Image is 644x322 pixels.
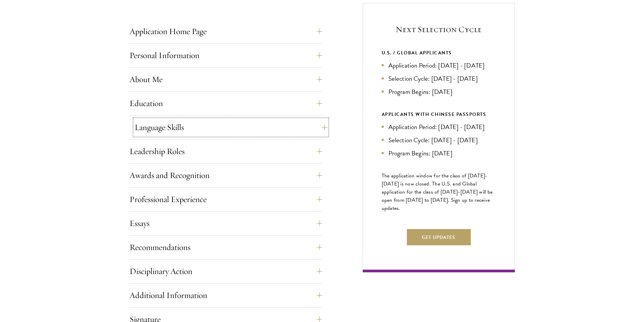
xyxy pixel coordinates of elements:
[382,49,496,57] div: U.S. / GLOBAL APPLICANTS
[129,71,322,88] button: About Me
[382,148,496,158] li: Program Begins: [DATE]
[382,87,496,97] li: Program Begins: [DATE]
[129,47,322,64] button: Personal Information
[129,143,322,159] button: Leadership Roles
[382,135,496,145] li: Selection Cycle: [DATE] - [DATE]
[382,60,496,70] li: Application Period: [DATE] - [DATE]
[129,23,322,40] button: Application Home Page
[382,122,496,132] li: Application Period: [DATE] - [DATE]
[135,119,327,135] button: Language Skills
[382,24,496,35] h5: Next Selection Cycle
[129,215,322,231] button: Essays
[129,263,322,279] button: Disciplinary Action
[129,191,322,207] button: Professional Experience
[382,110,496,119] div: APPLICANTS WITH CHINESE PASSPORTS
[129,95,322,112] button: Education
[129,239,322,255] button: Recommendations
[407,229,471,245] button: Get Updates
[129,167,322,183] button: Awards and Recognition
[382,172,493,212] span: The application window for the class of [DATE]-[DATE] is now closed. The U.S. and Global applicat...
[129,287,322,303] button: Additional Information
[382,74,496,83] li: Selection Cycle: [DATE] - [DATE]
